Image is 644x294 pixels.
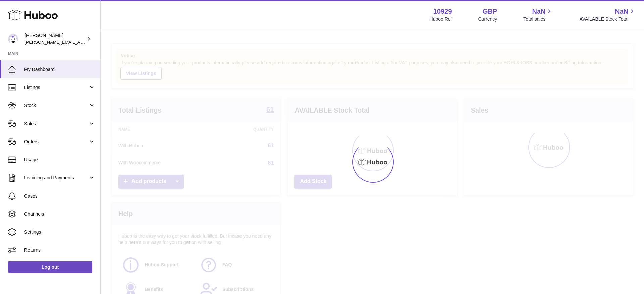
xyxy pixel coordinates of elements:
[615,7,628,16] span: NaN
[24,84,88,91] span: Listings
[483,7,497,16] strong: GBP
[523,7,553,22] a: NaN Total sales
[24,211,95,217] span: Channels
[24,175,88,181] span: Invoicing and Payments
[24,229,95,235] span: Settings
[24,139,88,145] span: Orders
[24,121,88,127] span: Sales
[24,157,95,163] span: Usage
[532,7,545,16] span: NaN
[433,7,452,16] strong: 10929
[8,34,18,44] img: thomas@otesports.co.uk
[24,193,95,199] span: Cases
[478,16,497,22] div: Currency
[24,102,88,109] span: Stock
[579,16,636,22] span: AVAILABLE Stock Total
[579,7,636,22] a: NaN AVAILABLE Stock Total
[24,247,95,253] span: Returns
[25,39,135,45] span: [PERSON_NAME][EMAIL_ADDRESS][DOMAIN_NAME]
[24,66,95,73] span: My Dashboard
[25,32,85,45] div: [PERSON_NAME]
[430,16,452,22] div: Huboo Ref
[8,261,92,273] a: Log out
[523,16,553,22] span: Total sales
